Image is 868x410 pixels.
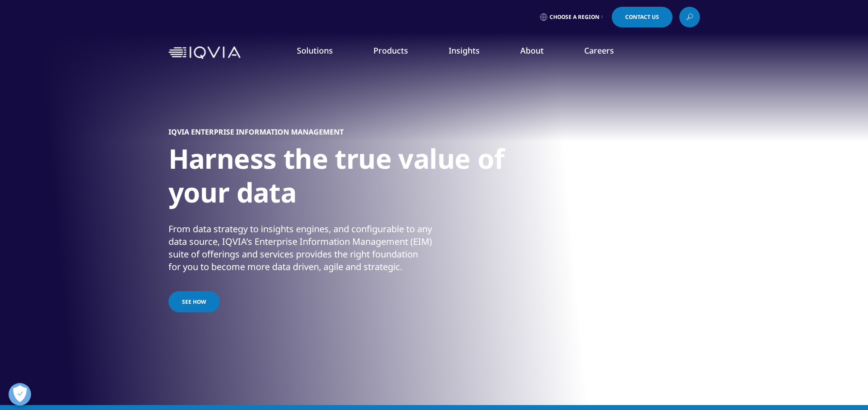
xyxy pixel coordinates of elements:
span: Choose a Region [550,14,600,21]
h1: Harness the true value of your data [168,142,506,215]
img: IQVIA Healthcare Information Technology and Pharma Clinical Research Company [168,46,241,59]
a: About [520,45,544,56]
h5: IQVIA ENTERPRISE INFORMATION MANAGEMENT [168,127,344,136]
span: Contact Us [625,14,659,20]
a: Careers [584,45,614,56]
div: 1 / 1 [168,68,700,374]
a: Products [373,45,408,56]
span: See how [182,298,206,306]
a: Contact Us [612,7,673,27]
nav: Primary [244,32,700,74]
a: Solutions [297,45,333,56]
a: See how [168,291,220,312]
div: From data strategy to insights engines, and configurable to any data source, IQVIA’s Enterprise I... [168,223,432,273]
button: Präferenzen öffnen [9,383,31,405]
a: Insights [449,45,480,56]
